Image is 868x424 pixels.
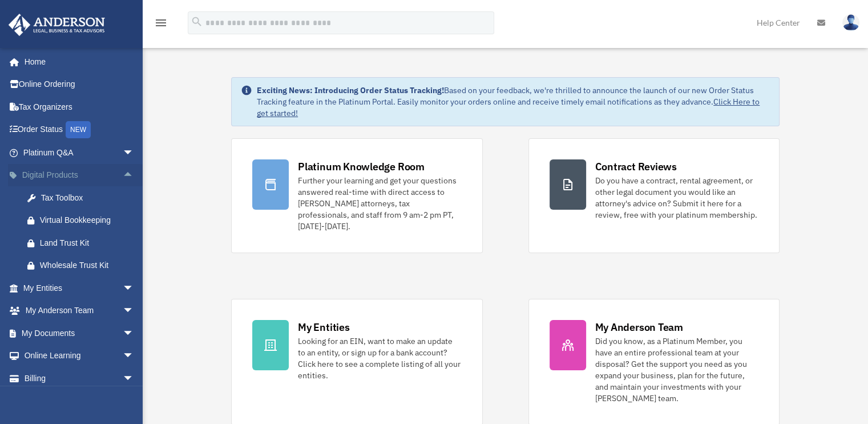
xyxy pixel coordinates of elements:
a: Land Trust Kit [16,231,151,254]
div: Based on your feedback, we're thrilled to announce the launch of our new Order Status Tracking fe... [257,85,770,119]
div: Did you know, as a Platinum Member, you have an entire professional team at your disposal? Get th... [595,335,758,404]
span: arrow_drop_down [123,141,146,165]
span: arrow_drop_down [123,277,146,300]
a: Platinum Q&Aarrow_drop_down [8,141,151,164]
img: Anderson Advisors Platinum Portal [5,14,108,36]
div: My Anderson Team [595,320,683,334]
div: Wholesale Trust Kit [40,258,137,273]
img: User Pic [842,14,859,31]
a: Tax Organizers [8,95,151,118]
a: Billingarrow_drop_down [8,367,151,390]
div: Virtual Bookkeeping [40,213,137,227]
div: Do you have a contract, rental agreement, or other legal document you would like an attorney's ad... [595,175,758,221]
strong: Exciting News: Introducing Order Status Tracking! [257,85,444,95]
a: My Entitiesarrow_drop_down [8,277,151,299]
div: NEW [66,121,91,138]
div: Looking for an EIN, want to make an update to an entity, or sign up for a bank account? Click her... [298,335,461,381]
a: Order StatusNEW [8,118,151,142]
span: arrow_drop_up [123,164,146,187]
a: Home [8,50,146,73]
a: Wholesale Trust Kit [16,254,151,277]
div: Further your learning and get your questions answered real-time with direct access to [PERSON_NAM... [298,175,461,232]
i: menu [154,16,168,30]
span: arrow_drop_down [123,345,146,368]
a: menu [154,20,168,30]
div: Tax Toolbox [40,191,137,205]
span: arrow_drop_down [123,322,146,345]
a: Platinum Knowledge Room Further your learning and get your questions answered real-time with dire... [231,138,482,253]
a: Virtual Bookkeeping [16,209,151,232]
a: Digital Productsarrow_drop_up [8,164,151,187]
div: Contract Reviews [595,159,677,174]
a: Tax Toolbox [16,186,151,209]
span: arrow_drop_down [123,367,146,390]
a: My Anderson Teamarrow_drop_down [8,299,151,322]
span: arrow_drop_down [123,299,146,323]
a: Click Here to get started! [257,97,760,118]
a: Online Learningarrow_drop_down [8,345,151,367]
div: Platinum Knowledge Room [298,159,425,174]
a: Online Ordering [8,73,151,96]
div: My Entities [298,320,349,334]
i: search [191,15,203,28]
div: Land Trust Kit [40,236,137,250]
a: My Documentsarrow_drop_down [8,322,151,345]
a: Contract Reviews Do you have a contract, rental agreement, or other legal document you would like... [528,138,780,253]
